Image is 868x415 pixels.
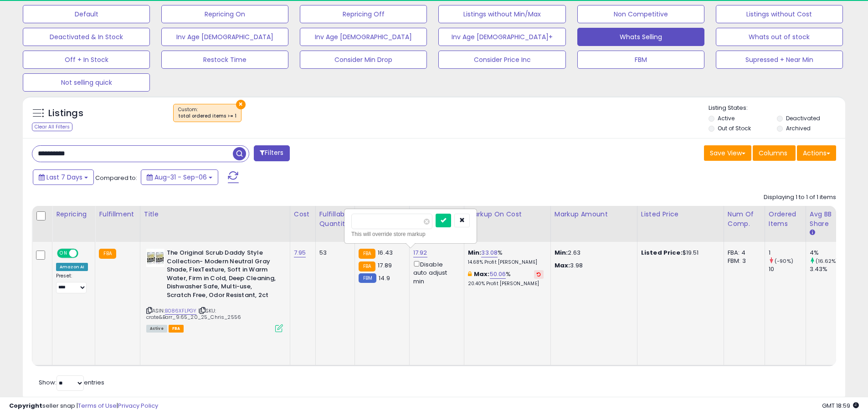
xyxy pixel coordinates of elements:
[144,210,286,219] div: Title
[165,307,197,315] a: B086XFLPGY
[718,124,751,132] label: Out of Stock
[46,173,82,182] span: Last 7 Days
[769,265,806,273] div: 10
[23,28,150,46] button: Deactivated & In Stock
[359,249,375,259] small: FBA
[99,249,116,259] small: FBA
[23,51,150,69] button: Off + In Stock
[48,107,83,120] h5: Listings
[146,307,241,321] span: | SKU: crate&Barr_9.65_20_25_Chris_2556
[718,114,734,122] label: Active
[728,210,761,229] div: Num of Comp.
[716,5,843,23] button: Listings without Cost
[23,5,150,23] button: Default
[555,261,630,270] p: 3.98
[32,123,72,131] div: Clear All Filters
[769,249,806,257] div: 1
[56,263,88,271] div: Amazon AI
[641,210,720,219] div: Listed Price
[716,51,843,69] button: Supressed + Near Min
[9,401,42,410] strong: Copyright
[555,261,570,270] strong: Max:
[33,169,94,185] button: Last 7 Days
[161,5,288,23] button: Repricing On
[39,378,104,387] span: Show: entries
[797,145,836,161] button: Actions
[468,259,544,266] p: 14.68% Profit [PERSON_NAME]
[810,265,847,273] div: 3.43%
[704,145,751,161] button: Save View
[474,270,490,278] b: Max:
[816,257,838,265] small: (16.62%)
[359,273,376,283] small: FBM
[753,145,796,161] button: Columns
[161,28,288,46] button: Inv Age [DEMOGRAPHIC_DATA]
[9,402,158,410] div: seller snap | |
[58,250,69,257] span: ON
[716,28,843,46] button: Whats out of stock
[161,51,288,69] button: Restock Time
[169,325,184,333] span: FBA
[438,5,565,23] button: Listings without Min/Max
[146,249,283,331] div: ASIN:
[577,5,704,23] button: Non Competitive
[413,259,457,286] div: Disable auto adjust min
[810,249,847,257] div: 4%
[728,249,758,257] div: FBA: 4
[236,100,246,109] button: ×
[490,270,506,279] a: 50.06
[786,124,811,132] label: Archived
[555,248,568,257] strong: Min:
[118,401,158,410] a: Privacy Policy
[23,73,150,92] button: Not selling quick
[468,210,547,219] div: Markup on Cost
[577,51,704,69] button: FBM
[759,149,787,158] span: Columns
[300,28,427,46] button: Inv Age [DEMOGRAPHIC_DATA]
[359,261,375,272] small: FBA
[438,28,565,46] button: Inv Age [DEMOGRAPHIC_DATA]+
[254,145,289,161] button: Filters
[294,210,312,219] div: Cost
[822,401,859,410] span: 2025-09-14 18:59 GMT
[379,274,390,282] span: 14.9
[555,249,630,257] p: 2.63
[378,261,392,270] span: 17.89
[468,270,544,287] div: %
[728,257,758,265] div: FBM: 3
[810,210,843,229] div: Avg BB Share
[378,248,393,257] span: 16.43
[294,248,306,257] a: 7.95
[481,248,498,257] a: 33.08
[709,104,845,113] p: Listing States:
[300,51,427,69] button: Consider Min Drop
[468,248,482,257] b: Min:
[77,250,92,257] span: OFF
[78,401,117,410] a: Terms of Use
[56,210,91,219] div: Repricing
[146,325,167,333] span: All listings currently available for purchase on Amazon
[555,210,633,219] div: Markup Amount
[351,230,470,239] div: This will override store markup
[178,106,236,120] span: Custom:
[56,273,88,293] div: Preset:
[99,210,136,219] div: Fulfillment
[438,51,565,69] button: Consider Price Inc
[167,249,277,302] b: The Original Scrub Daddy Style Collection- Modern Neutral Gray Shade, FlexTexture, Soft in Warm W...
[641,249,717,257] div: $19.51
[319,210,351,229] div: Fulfillable Quantity
[146,249,164,267] img: 51i5DMtir4L._SL40_.jpg
[641,248,683,257] b: Listed Price:
[464,206,550,242] th: The percentage added to the cost of goods (COGS) that forms the calculator for Min & Max prices.
[810,229,815,237] small: Avg BB Share.
[178,113,236,119] div: total ordered items >= 1
[95,174,137,182] span: Compared to:
[413,248,427,257] a: 17.92
[300,5,427,23] button: Repricing Off
[468,249,544,266] div: %
[764,193,836,202] div: Displaying 1 to 1 of 1 items
[769,210,802,229] div: Ordered Items
[775,257,793,265] small: (-90%)
[319,249,348,257] div: 53
[154,173,207,182] span: Aug-31 - Sep-06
